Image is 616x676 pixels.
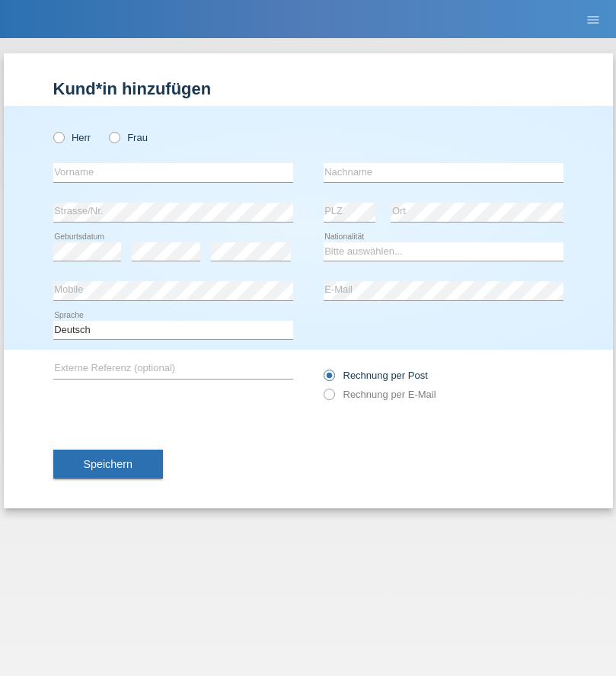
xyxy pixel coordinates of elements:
[109,132,148,143] label: Frau
[324,370,334,389] input: Rechnung per Post
[109,132,119,142] input: Frau
[53,132,91,143] label: Herr
[53,79,563,98] h1: Kund*in hinzufügen
[53,132,63,142] input: Herr
[324,389,334,408] input: Rechnung per E-Mail
[578,14,608,24] a: menu
[586,12,601,27] i: menu
[324,389,436,400] label: Rechnung per E-Mail
[324,370,428,381] label: Rechnung per Post
[84,458,132,470] span: Speichern
[53,450,163,479] button: Speichern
